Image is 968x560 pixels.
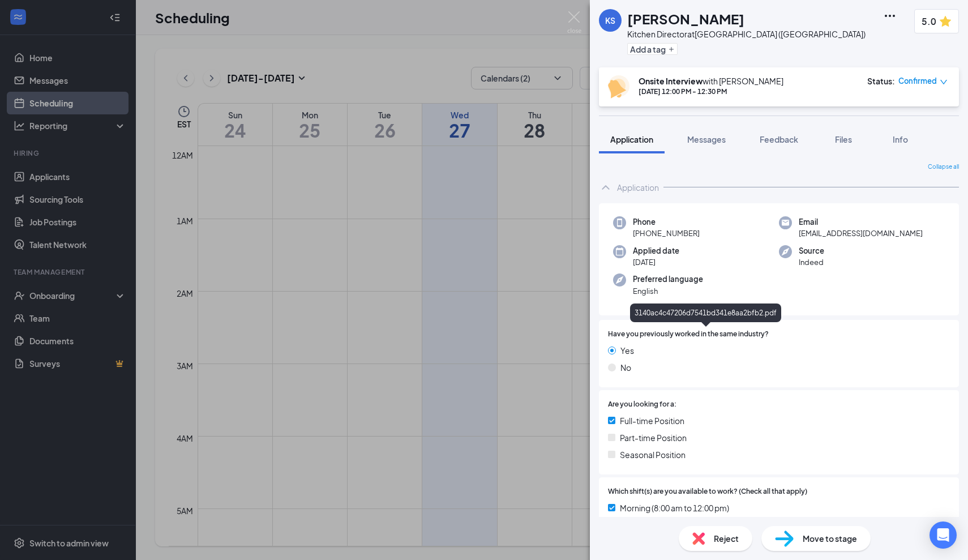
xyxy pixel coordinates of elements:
[928,163,959,172] span: Collapse all
[867,75,895,87] div: Status :
[922,14,936,28] span: 5.0
[803,532,857,545] span: Move to stage
[633,257,679,268] span: [DATE]
[639,75,783,87] div: with [PERSON_NAME]
[620,414,684,427] span: Full-time Position
[687,134,726,144] span: Messages
[799,216,923,228] span: Email
[668,46,675,53] svg: Plus
[633,273,703,285] span: Preferred language
[930,521,957,549] div: Open Intercom Messenger
[608,329,769,340] span: Have you previously worked in the same industry?
[627,9,744,28] h1: [PERSON_NAME]
[799,228,923,239] span: [EMAIL_ADDRESS][DOMAIN_NAME]
[940,78,948,86] span: down
[620,448,686,461] span: Seasonal Position
[608,486,807,497] span: Which shift(s) are you available to work? (Check all that apply)
[633,285,703,297] span: English
[639,87,783,96] div: [DATE] 12:00 PM - 12:30 PM
[633,216,700,228] span: Phone
[714,532,739,545] span: Reject
[633,245,679,257] span: Applied date
[893,134,908,144] span: Info
[610,134,653,144] span: Application
[835,134,852,144] span: Files
[620,344,634,357] span: Yes
[620,431,687,444] span: Part-time Position
[605,15,615,26] div: KS
[617,182,659,193] div: Application
[799,257,824,268] span: Indeed
[883,9,897,23] svg: Ellipses
[599,181,613,194] svg: ChevronUp
[627,28,866,40] div: Kitchen Director at [GEOGRAPHIC_DATA] ([GEOGRAPHIC_DATA])
[620,361,631,374] span: No
[760,134,798,144] span: Feedback
[799,245,824,257] span: Source
[620,502,729,514] span: Morning (8:00 am to 12:00 pm)
[633,228,700,239] span: [PHONE_NUMBER]
[627,43,678,55] button: PlusAdd a tag
[608,399,676,410] span: Are you looking for a:
[630,303,781,322] div: 3140ac4c47206d7541bd341e8aa2bfb2.pdf
[898,75,937,87] span: Confirmed
[639,76,703,86] b: Onsite Interview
